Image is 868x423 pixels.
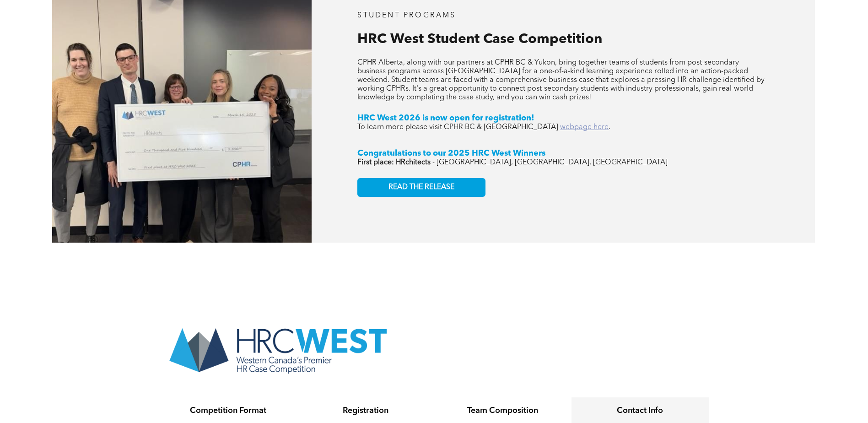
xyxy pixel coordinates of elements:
h4: Team Composition [442,406,563,416]
span: - [432,159,435,166]
span: [GEOGRAPHIC_DATA], [GEOGRAPHIC_DATA], [GEOGRAPHIC_DATA] [437,159,668,166]
span: Congratulations to our 2025 HRC West Winners [357,149,545,157]
a: webpage here [560,124,609,131]
h4: Registration [305,406,426,416]
span: . [609,124,610,131]
h4: Competition Format [168,406,289,416]
span: STUDENT PROGRAMS [357,12,456,19]
img: The logo for hrc west western canada 's premier hr case competition [160,319,395,380]
strong: First place: HRchitects [357,159,431,166]
span: CPHR Alberta, along with our partners at CPHR BC & Yukon, bring together teams of students from p... [357,59,765,101]
span: READ THE RELEASE [388,183,454,192]
span: To learn more please visit CPHR BC & [GEOGRAPHIC_DATA] [357,124,558,131]
span: HRC West 2026 is now open for registration! [357,114,534,122]
h4: Contact Info [580,406,701,416]
span: HRC West Student Case Competition [357,33,602,46]
a: READ THE RELEASE [357,178,485,197]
